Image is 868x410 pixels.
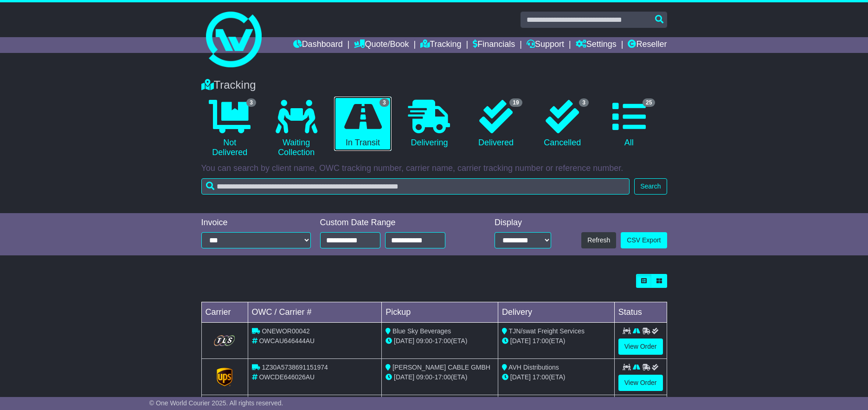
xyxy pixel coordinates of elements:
[600,97,657,151] a: 25 All
[527,37,564,53] a: Support
[386,372,494,382] div: - (ETA)
[392,327,451,335] span: Blue Sky Beverages
[473,37,515,53] a: Financials
[201,218,311,228] div: Invoice
[354,37,409,53] a: Quote/Book
[498,302,614,323] td: Delivery
[201,302,248,323] td: Carrier
[628,37,667,53] a: Reseller
[394,373,414,381] span: [DATE]
[534,97,591,151] a: 3 Cancelled
[618,375,663,391] a: View Order
[435,337,451,345] span: 17:00
[401,97,458,151] a: Delivering
[382,302,498,323] td: Pickup
[509,98,522,107] span: 19
[508,364,559,371] span: AVH Distributions
[576,37,617,53] a: Settings
[634,178,667,195] button: Search
[201,163,667,174] p: You can search by client name, OWC tracking number, carrier name, carrier tracking number or refe...
[495,218,551,228] div: Display
[293,37,343,53] a: Dashboard
[207,333,242,348] img: GetCarrierServiceLogo
[268,97,325,161] a: Waiting Collection
[579,98,589,107] span: 3
[510,337,531,345] span: [DATE]
[334,97,391,151] a: 3 In Transit
[379,98,389,107] span: 3
[320,218,469,228] div: Custom Date Range
[262,327,309,335] span: ONEWOR00042
[259,373,315,381] span: OWCDE646026AU
[435,373,451,381] span: 17:00
[643,98,655,107] span: 25
[618,338,663,355] a: View Order
[394,337,414,345] span: [DATE]
[416,337,432,345] span: 09:00
[502,336,611,346] div: (ETA)
[149,399,283,407] span: © One World Courier 2025. All rights reserved.
[248,302,382,323] td: OWC / Carrier #
[416,373,432,381] span: 09:00
[533,337,549,345] span: 17:00
[502,372,611,382] div: (ETA)
[246,98,256,107] span: 3
[262,364,328,371] span: 1Z30A5738691151974
[510,373,531,381] span: [DATE]
[581,232,616,248] button: Refresh
[533,373,549,381] span: 17:00
[614,302,667,323] td: Status
[201,97,258,161] a: 3 Not Delivered
[259,337,315,345] span: OWCAU646444AU
[392,364,490,371] span: [PERSON_NAME] CABLE GMBH
[197,78,672,92] div: Tracking
[509,327,585,335] span: TJN/swat Freight Services
[621,232,667,248] a: CSV Export
[420,37,461,53] a: Tracking
[467,97,524,151] a: 19 Delivered
[217,368,232,386] img: GetCarrierServiceLogo
[386,336,494,346] div: - (ETA)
